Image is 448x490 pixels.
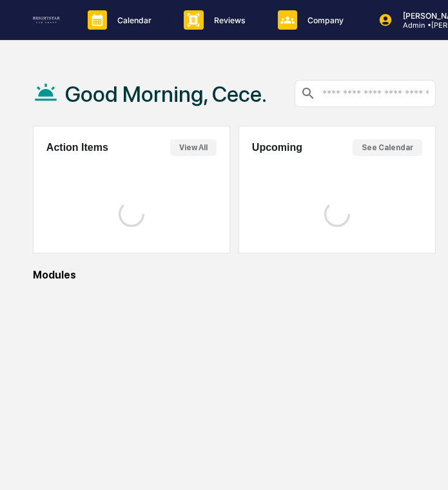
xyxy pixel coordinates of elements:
div: Modules [33,269,436,281]
h1: Good Morning, Cece. [65,81,267,107]
h2: Action Items [46,142,108,153]
p: Calendar [107,15,158,25]
button: See Calendar [353,139,422,156]
p: Reviews [204,15,252,25]
h2: Upcoming [252,142,302,153]
img: logo [31,17,62,23]
button: View All [170,139,217,156]
p: Company [297,15,350,25]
